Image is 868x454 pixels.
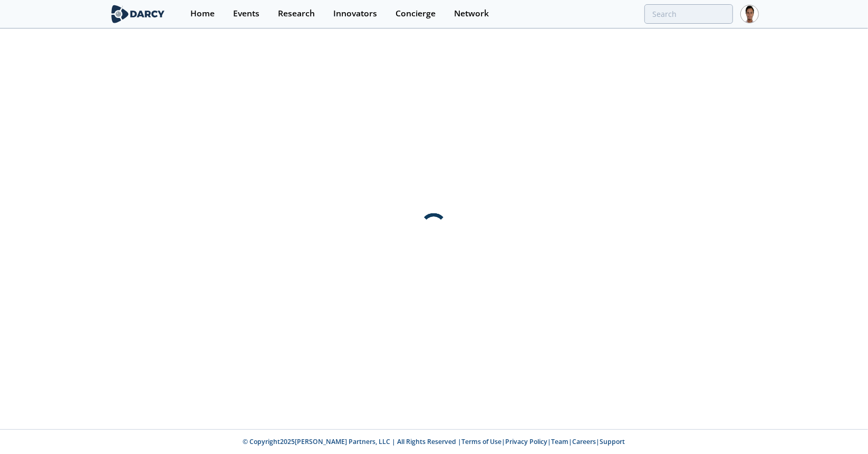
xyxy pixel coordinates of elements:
div: Home [190,10,215,18]
div: Research [278,10,315,18]
a: Team [552,437,569,446]
img: logo-wide.svg [109,5,167,23]
div: Events [233,10,259,18]
div: Network [454,10,489,18]
a: Careers [573,437,596,446]
a: Terms of Use [462,437,502,446]
div: Innovators [333,10,377,18]
p: © Copyright 2025 [PERSON_NAME] Partners, LLC | All Rights Reserved | | | | | [44,437,824,447]
a: Support [600,437,625,446]
img: Profile [740,5,759,23]
input: Advanced Search [644,4,733,24]
a: Privacy Policy [506,437,548,446]
div: Concierge [396,10,436,18]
